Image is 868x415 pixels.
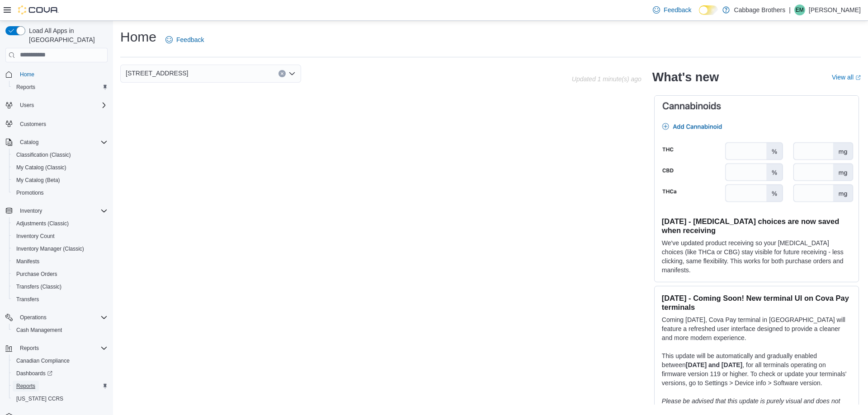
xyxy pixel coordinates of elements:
button: Classification (Classic) [9,149,111,161]
button: Reports [16,343,42,354]
a: Transfers (Classic) [13,281,65,292]
span: Inventory Manager (Classic) [16,245,84,252]
a: Customers [16,119,50,130]
span: Feedback [176,35,204,44]
button: Inventory [16,205,46,216]
span: Catalog [20,139,38,146]
span: Home [20,71,34,78]
span: Classification (Classic) [13,149,108,160]
a: Canadian Compliance [13,355,73,366]
span: Load All Apps in [GEOGRAPHIC_DATA] [25,26,108,44]
button: [US_STATE] CCRS [9,392,111,405]
h1: Home [120,28,156,46]
button: Catalog [2,136,111,149]
a: Inventory Manager (Classic) [13,243,88,254]
span: Transfers [16,296,39,303]
a: [US_STATE] CCRS [13,393,67,404]
span: Operations [20,314,47,321]
span: Reports [16,84,35,91]
button: Cash Management [9,324,111,336]
span: Customers [20,121,46,128]
span: Inventory Manager (Classic) [13,243,108,254]
h3: [DATE] - [MEDICAL_DATA] choices are now saved when receiving [662,217,851,235]
span: Dashboards [16,370,52,377]
button: Users [2,99,111,112]
button: My Catalog (Classic) [9,161,111,174]
button: Reports [2,342,111,354]
span: EM [796,5,804,15]
span: [STREET_ADDRESS] [126,68,188,79]
span: Inventory Count [13,231,108,242]
p: Updated 1 minute(s) ago [572,75,642,83]
span: Adjustments (Classic) [16,220,69,227]
span: Users [16,100,108,111]
span: Transfers [13,294,108,305]
a: Adjustments (Classic) [13,218,72,229]
span: My Catalog (Classic) [16,164,66,171]
button: Inventory Manager (Classic) [9,242,111,255]
span: Catalog [16,137,108,148]
span: Reports [13,82,108,93]
a: Classification (Classic) [13,149,75,160]
span: My Catalog (Beta) [16,177,60,184]
span: Inventory Count [16,233,55,240]
h2: What's new [652,70,719,84]
a: Dashboards [13,368,56,379]
span: Classification (Classic) [16,151,71,159]
a: Dashboards [9,367,111,380]
button: Adjustments (Classic) [9,217,111,230]
span: Washington CCRS [13,393,108,404]
a: Cash Management [13,325,66,336]
p: [PERSON_NAME] [809,5,861,15]
span: Cash Management [16,326,62,334]
span: Operations [16,312,108,323]
a: View allExternal link [832,74,861,81]
button: Promotions [9,187,111,199]
span: [US_STATE] CCRS [16,395,63,402]
span: Inventory [20,207,42,214]
img: Cova [18,5,59,14]
span: Canadian Compliance [16,357,70,364]
div: Eric Meade [794,5,805,15]
button: Operations [16,312,50,323]
p: We've updated product receiving so your [MEDICAL_DATA] choices (like THCa or CBG) stay visible fo... [662,238,851,275]
a: Reports [13,381,39,392]
span: My Catalog (Classic) [13,162,108,173]
button: Transfers [9,293,111,306]
span: Inventory [16,205,108,216]
span: Manifests [16,258,39,265]
svg: External link [855,75,861,80]
button: Inventory Count [9,230,111,242]
a: Purchase Orders [13,269,61,280]
button: Customers [2,117,111,130]
span: Purchase Orders [16,270,57,278]
p: Cabbage Brothers [734,5,786,15]
button: My Catalog (Beta) [9,174,111,187]
input: Dark Mode [699,5,718,15]
span: Dashboards [13,368,108,379]
span: Customers [16,118,108,129]
span: Promotions [16,189,44,196]
p: Coming [DATE], Cova Pay terminal in [GEOGRAPHIC_DATA] will feature a refreshed user interface des... [662,315,851,342]
a: My Catalog (Beta) [13,175,64,186]
a: Transfers [13,294,42,305]
span: Canadian Compliance [13,355,108,366]
span: Promotions [13,187,108,198]
button: Manifests [9,255,111,268]
a: Reports [13,82,39,93]
button: Catalog [16,137,42,148]
span: Users [20,102,34,109]
span: Reports [16,382,35,390]
button: Canadian Compliance [9,354,111,367]
span: Reports [20,345,39,352]
span: Adjustments (Classic) [13,218,108,229]
span: Home [16,69,108,80]
span: Reports [16,343,108,354]
a: Inventory Count [13,231,58,242]
p: This update will be automatically and gradually enabled between , for all terminals operating on ... [662,351,851,387]
button: Reports [9,81,111,93]
span: My Catalog (Beta) [13,175,108,186]
a: Feedback [162,31,208,49]
span: Transfers (Classic) [16,283,61,290]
